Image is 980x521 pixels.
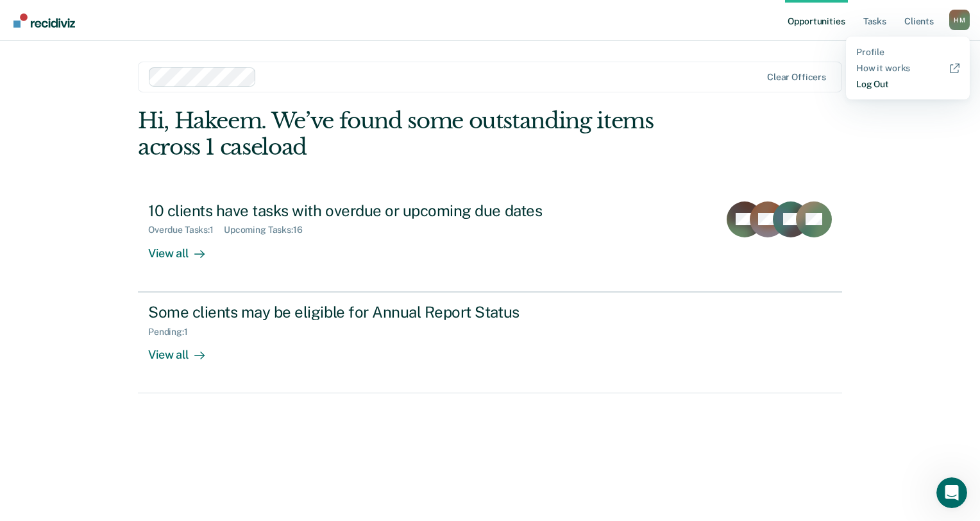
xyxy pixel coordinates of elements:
div: Pending : 1 [148,327,198,337]
div: Some clients may be eligible for Annual Report Status [148,303,598,321]
a: Some clients may be eligible for Annual Report StatusPending:1View all [138,292,842,393]
div: Overdue Tasks : 1 [148,225,224,235]
a: Log Out [856,79,959,90]
a: Profile [856,47,959,58]
div: Hi, Hakeem. We’ve found some outstanding items across 1 caseload [138,108,701,160]
a: 10 clients have tasks with overdue or upcoming due datesOverdue Tasks:1Upcoming Tasks:16View all [138,191,842,292]
iframe: Intercom live chat [936,477,967,508]
a: How it works [856,63,959,74]
button: Profile dropdown button [949,10,970,30]
div: View all [148,235,220,260]
img: Recidiviz [13,13,75,28]
div: Clear officers [767,72,826,83]
div: View all [148,337,220,362]
div: Upcoming Tasks : 16 [224,225,313,235]
div: H M [949,10,970,30]
div: 10 clients have tasks with overdue or upcoming due dates [148,201,598,220]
